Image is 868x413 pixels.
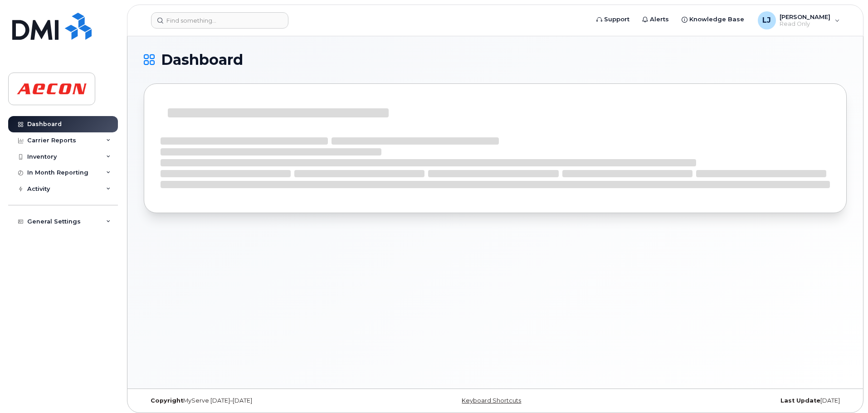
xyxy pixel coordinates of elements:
span: Dashboard [161,53,243,67]
strong: Last Update [780,397,820,404]
div: [DATE] [612,397,847,404]
div: MyServe [DATE]–[DATE] [144,397,378,404]
strong: Copyright [151,397,183,404]
a: Keyboard Shortcuts [462,397,521,404]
